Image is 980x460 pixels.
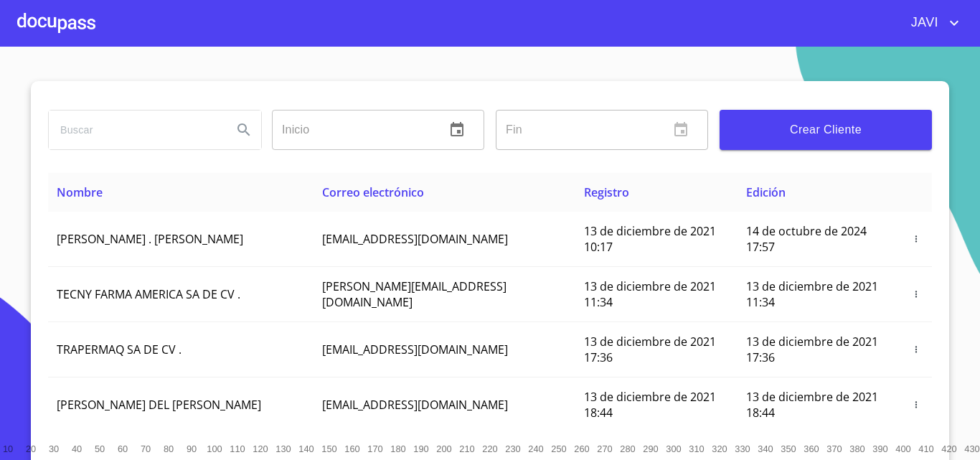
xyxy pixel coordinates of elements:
span: 150 [321,443,336,454]
span: 430 [964,443,979,454]
span: 13 de diciembre de 2021 18:44 [746,389,878,421]
span: 290 [643,443,658,454]
button: Crear Cliente [720,110,932,150]
span: [EMAIL_ADDRESS][DOMAIN_NAME] [322,397,508,413]
span: 180 [390,443,405,454]
span: 13 de diciembre de 2021 10:17 [584,223,716,255]
span: 240 [528,443,543,454]
span: Crear Cliente [731,120,920,140]
span: 340 [758,443,773,454]
span: 390 [872,443,887,454]
span: [PERSON_NAME] . [PERSON_NAME] [57,231,243,247]
span: 260 [574,443,589,454]
span: 70 [141,443,151,454]
span: 13 de diciembre de 2021 11:34 [746,278,878,310]
span: Edición [746,184,786,200]
span: 10 [3,443,13,454]
span: 90 [187,443,197,454]
span: 210 [459,443,474,454]
span: 40 [72,443,82,454]
span: TECNY FARMA AMERICA SA DE CV . [57,286,240,302]
span: 360 [804,443,819,454]
span: 320 [712,443,727,454]
span: [EMAIL_ADDRESS][DOMAIN_NAME] [322,342,508,357]
span: 13 de diciembre de 2021 17:36 [584,334,716,365]
span: JAVI [900,11,946,34]
span: 140 [298,443,314,454]
span: 80 [164,443,174,454]
span: 120 [253,443,268,454]
span: 400 [895,443,910,454]
span: 380 [849,443,864,454]
span: Registro [584,184,629,200]
span: 270 [597,443,612,454]
span: 100 [207,443,222,454]
input: search [49,111,221,149]
span: 60 [118,443,128,454]
span: 170 [367,443,382,454]
span: Nombre [57,184,103,200]
span: 310 [689,443,704,454]
span: 110 [230,443,245,454]
span: 250 [551,443,566,454]
span: 420 [941,443,956,454]
span: 13 de diciembre de 2021 11:34 [584,278,716,310]
span: 30 [49,443,59,454]
span: 280 [620,443,635,454]
span: 130 [275,443,291,454]
span: TRAPERMAQ SA DE CV . [57,342,182,357]
button: account of current user [900,11,963,34]
button: Search [227,113,261,147]
span: 300 [666,443,681,454]
span: Correo electrónico [322,184,424,200]
span: [PERSON_NAME][EMAIL_ADDRESS][DOMAIN_NAME] [322,278,507,310]
span: 230 [505,443,520,454]
span: [PERSON_NAME] DEL [PERSON_NAME] [57,397,261,413]
span: 14 de octubre de 2024 17:57 [746,223,867,255]
span: 200 [436,443,451,454]
span: 330 [735,443,750,454]
span: 160 [344,443,359,454]
span: 220 [482,443,497,454]
span: 50 [95,443,105,454]
span: 190 [413,443,428,454]
span: 13 de diciembre de 2021 18:44 [584,389,716,421]
span: 410 [918,443,933,454]
span: 350 [781,443,796,454]
span: 20 [26,443,36,454]
span: 370 [826,443,842,454]
span: [EMAIL_ADDRESS][DOMAIN_NAME] [322,231,508,247]
span: 13 de diciembre de 2021 17:36 [746,334,878,365]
